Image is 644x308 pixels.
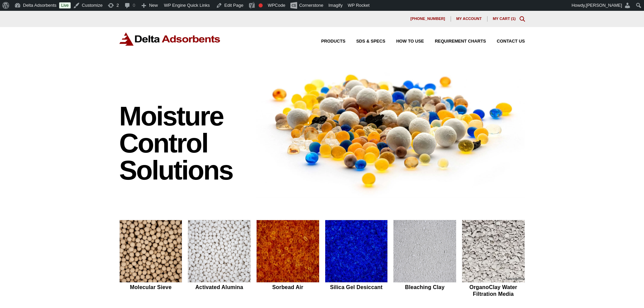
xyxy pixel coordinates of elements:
a: [PHONE_NUMBER] [405,16,451,22]
span: My account [456,17,482,21]
a: Bleaching Clay [393,220,456,298]
span: [PERSON_NAME] [586,3,622,8]
span: How to Use [396,39,424,44]
span: Products [321,39,345,44]
h1: Moisture Control Solutions [119,103,250,184]
h2: Sorbead Air [256,284,319,290]
h2: OrganoClay Water Filtration Media [462,284,525,297]
span: [PHONE_NUMBER] [410,17,445,21]
a: Activated Alumina [188,220,251,298]
a: Live [59,2,71,8]
div: Focus keyphrase not set [259,3,263,7]
a: SDS & SPECS [345,39,385,44]
h2: Bleaching Clay [393,284,456,290]
h2: Silica Gel Desiccant [325,284,388,290]
h2: Molecular Sieve [119,284,183,290]
a: My account [451,16,487,22]
a: OrganoClay Water Filtration Media [462,220,525,298]
a: Silica Gel Desiccant [325,220,388,298]
a: Products [310,39,345,44]
span: Requirement Charts [435,39,486,44]
div: Toggle Modal Content [520,16,525,22]
a: Sorbead Air [256,220,319,298]
a: Molecular Sieve [119,220,183,298]
a: My Cart (1) [493,17,516,21]
img: Delta Adsorbents [119,32,221,46]
img: Image [256,62,525,198]
a: Requirement Charts [424,39,486,44]
span: 1 [512,17,514,21]
span: Contact Us [497,39,525,44]
a: How to Use [385,39,424,44]
h2: Activated Alumina [188,284,251,290]
a: Contact Us [486,39,525,44]
span: SDS & SPECS [356,39,385,44]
